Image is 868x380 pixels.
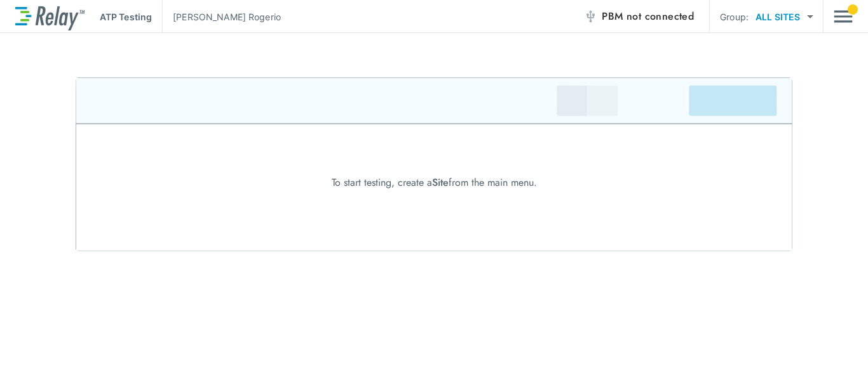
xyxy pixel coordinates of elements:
[579,4,699,29] button: PBM not connected
[834,4,853,29] img: Drawer Icon
[100,10,152,23] p: ATP Testing
[432,175,449,190] span: Site
[658,342,855,370] iframe: Resource center
[627,9,694,23] span: not connected
[584,10,597,23] img: Offline Icon
[173,10,281,23] p: [PERSON_NAME] Rogerio
[834,4,853,29] button: Main menu
[15,3,85,30] img: LuminUltra Relay
[76,77,792,251] img: Loading
[602,8,694,25] span: PBM
[720,10,749,23] p: Group:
